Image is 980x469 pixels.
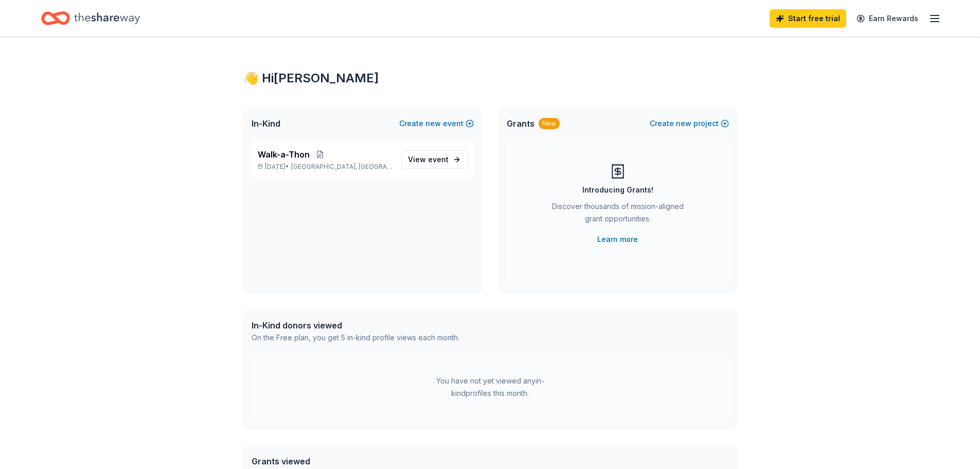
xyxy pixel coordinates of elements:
[425,117,441,130] span: new
[676,117,691,130] span: new
[426,375,555,399] div: You have not yet viewed any in-kind profiles this month.
[291,163,393,171] span: [GEOGRAPHIC_DATA], [GEOGRAPHIC_DATA]
[850,9,924,28] a: Earn Rewards
[597,233,638,246] a: Learn more
[399,117,474,130] button: Createnewevent
[408,153,449,166] span: View
[548,200,688,229] div: Discover thousands of mission-aligned grant opportunities.
[650,117,729,130] button: Createnewproject
[507,117,534,130] span: Grants
[539,118,560,129] div: New
[252,319,459,332] div: In-Kind donors viewed
[770,9,846,28] a: Start free trial
[258,148,310,161] span: Walk-a-Thon
[428,155,449,164] span: event
[582,184,653,196] div: Introducing Grants!
[401,150,468,169] a: View event
[41,6,140,30] a: Home
[243,70,737,86] div: 👋 Hi [PERSON_NAME]
[258,163,393,171] p: [DATE] •
[252,117,280,130] span: In-Kind
[252,332,459,344] div: On the Free plan, you get 5 in-kind profile views each month.
[252,455,454,467] div: Grants viewed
